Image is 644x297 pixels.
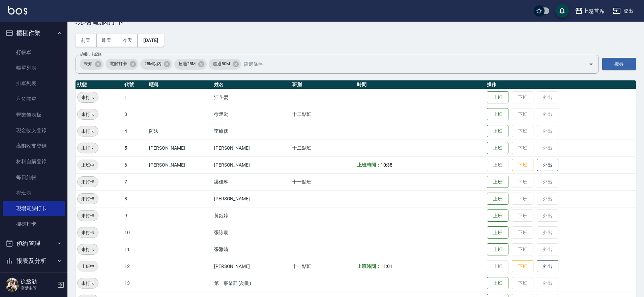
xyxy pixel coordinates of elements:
[487,277,508,290] button: 上班
[291,106,356,123] td: 十二點班
[78,212,98,219] span: 未打卡
[80,59,104,70] div: 未知
[78,195,98,202] span: 未打卡
[487,108,508,121] button: 上班
[212,156,291,173] td: [PERSON_NAME]
[8,6,27,15] img: Logo
[512,159,533,171] button: 下班
[3,60,65,76] a: 帳單列表
[123,173,147,190] td: 7
[3,252,65,270] button: 報表及分析
[80,60,96,67] span: 未知
[123,123,147,140] td: 4
[209,60,234,67] span: 超過50M
[381,162,392,168] span: 10:38
[3,138,65,154] a: 高階收支登錄
[117,34,138,47] button: 今天
[78,128,98,135] span: 未打卡
[78,280,98,287] span: 未打卡
[212,275,291,292] td: 第一事業部 (勿刪)
[212,89,291,106] td: 江芷螢
[147,140,212,156] td: [PERSON_NAME]
[3,123,65,138] a: 現金收支登錄
[3,185,65,201] a: 排班表
[76,34,96,47] button: 前天
[3,45,65,60] a: 打帳單
[537,159,558,171] button: 外出
[3,170,65,185] a: 每日結帳
[106,60,131,67] span: 電腦打卡
[78,246,98,253] span: 未打卡
[78,111,98,118] span: 未打卡
[610,5,636,17] button: 登出
[291,140,356,156] td: 十二點班
[212,80,291,89] th: 姓名
[174,60,200,67] span: 超過25M
[357,162,381,168] b: 上班時間：
[212,173,291,190] td: 梁佳琳
[76,80,123,89] th: 狀態
[512,260,533,273] button: 下班
[537,260,558,273] button: 外出
[212,190,291,207] td: [PERSON_NAME]
[123,224,147,241] td: 10
[123,140,147,156] td: 5
[209,59,241,70] div: 超過50M
[212,106,291,123] td: 徐丞勛
[291,258,356,275] td: 十一點班
[602,58,636,70] button: 搜尋
[147,156,212,173] td: [PERSON_NAME]
[487,226,508,239] button: 上班
[147,80,212,89] th: 暱稱
[3,235,65,252] button: 預約管理
[77,162,98,169] span: 上班中
[21,278,55,285] h5: 徐丞勛
[78,178,98,185] span: 未打卡
[5,278,19,292] img: Person
[3,76,65,91] a: 掛單列表
[123,106,147,123] td: 3
[21,285,55,291] p: 高階主管
[487,243,508,256] button: 上班
[123,190,147,207] td: 8
[485,80,636,89] th: 操作
[138,34,164,47] button: [DATE]
[572,4,607,18] button: 上越首席
[3,216,65,232] a: 掃碼打卡
[212,207,291,224] td: 黃鈺婷
[212,123,291,140] td: 李維儒
[3,154,65,169] a: 材料自購登錄
[291,80,356,89] th: 班別
[212,241,291,258] td: 張雅晴
[123,207,147,224] td: 9
[123,258,147,275] td: 12
[487,176,508,188] button: 上班
[78,145,98,152] span: 未打卡
[586,59,596,70] button: Open
[212,224,291,241] td: 張詠宸
[3,270,65,287] button: 客戶管理
[123,275,147,292] td: 13
[77,263,98,270] span: 上班中
[242,58,577,70] input: 篩選條件
[78,229,98,236] span: 未打卡
[123,241,147,258] td: 11
[3,91,65,107] a: 座位開單
[555,4,569,18] button: save
[3,24,65,42] button: 櫃檯作業
[123,156,147,173] td: 6
[140,60,166,67] span: 25M以內
[3,107,65,123] a: 營業儀表板
[123,80,147,89] th: 代號
[212,140,291,156] td: [PERSON_NAME]
[487,125,508,138] button: 上班
[80,52,101,57] label: 篩選打卡記錄
[78,94,98,101] span: 未打卡
[140,59,173,70] div: 25M以內
[106,59,138,70] div: 電腦打卡
[123,89,147,106] td: 1
[381,264,392,269] span: 11:01
[174,59,207,70] div: 超過25M
[487,91,508,104] button: 上班
[96,34,117,47] button: 昨天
